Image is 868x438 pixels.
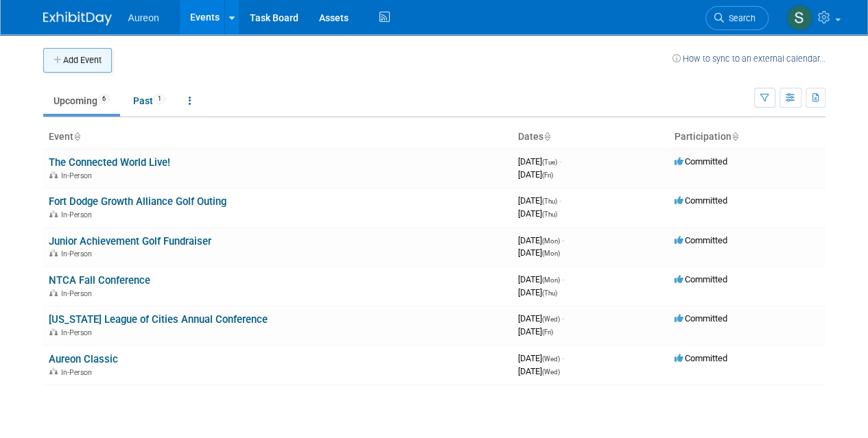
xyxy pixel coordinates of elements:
[513,125,669,149] th: Dates
[49,328,58,335] img: In-Person Event
[675,235,727,245] span: Committed
[61,210,96,219] span: In-Person
[123,88,176,114] a: Past1
[562,274,564,284] span: -
[542,276,560,284] span: (Mon)
[542,328,553,336] span: (Fri)
[542,289,557,297] span: (Thu)
[518,353,564,363] span: [DATE]
[675,195,727,206] span: Committed
[518,313,564,324] span: [DATE]
[43,125,513,149] th: Event
[518,274,564,284] span: [DATE]
[675,274,727,284] span: Committed
[672,53,825,64] a: How to sync to an external calendar...
[518,195,561,206] span: [DATE]
[61,328,96,337] span: In-Person
[669,125,825,149] th: Participation
[542,237,560,245] span: (Mon)
[675,313,727,324] span: Committed
[518,366,560,376] span: [DATE]
[562,313,564,324] span: -
[542,315,560,323] span: (Wed)
[49,156,170,169] a: The Connected World Live!
[128,12,159,23] span: Aureon
[43,48,112,73] button: Add Event
[675,156,727,167] span: Committed
[518,208,557,219] span: [DATE]
[49,195,226,208] a: Fort Dodge Growth Alliance Golf Outing
[49,274,150,287] a: NTCA Fall Conference
[675,353,727,363] span: Committed
[731,131,738,142] a: Sort by Participation Type
[518,235,564,245] span: [DATE]
[98,94,110,104] span: 6
[518,247,560,258] span: [DATE]
[61,289,96,298] span: In-Person
[61,250,96,258] span: In-Person
[705,6,769,30] a: Search
[43,12,112,25] img: ExhibitDay
[542,197,557,205] span: (Thu)
[724,13,755,23] span: Search
[518,156,561,167] span: [DATE]
[61,368,96,377] span: In-Person
[154,94,165,104] span: 1
[542,210,557,218] span: (Thu)
[542,158,557,166] span: (Tue)
[542,250,560,257] span: (Mon)
[61,171,96,180] span: In-Person
[49,313,268,326] a: [US_STATE] League of Cities Annual Conference
[518,169,553,180] span: [DATE]
[786,5,812,31] img: Sophia Millang
[49,353,118,365] a: Aureon Classic
[49,368,58,375] img: In-Person Event
[73,131,80,142] a: Sort by Event Name
[518,326,553,337] span: [DATE]
[49,289,58,296] img: In-Person Event
[562,353,564,363] span: -
[49,235,211,247] a: Junior Achievement Golf Fundraiser
[49,250,58,256] img: In-Person Event
[43,88,120,114] a: Upcoming6
[49,210,58,217] img: In-Person Event
[562,235,564,245] span: -
[543,131,550,142] a: Sort by Start Date
[518,287,557,297] span: [DATE]
[559,195,561,206] span: -
[542,368,560,376] span: (Wed)
[542,171,553,179] span: (Fri)
[542,355,560,363] span: (Wed)
[559,156,561,167] span: -
[49,171,58,178] img: In-Person Event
